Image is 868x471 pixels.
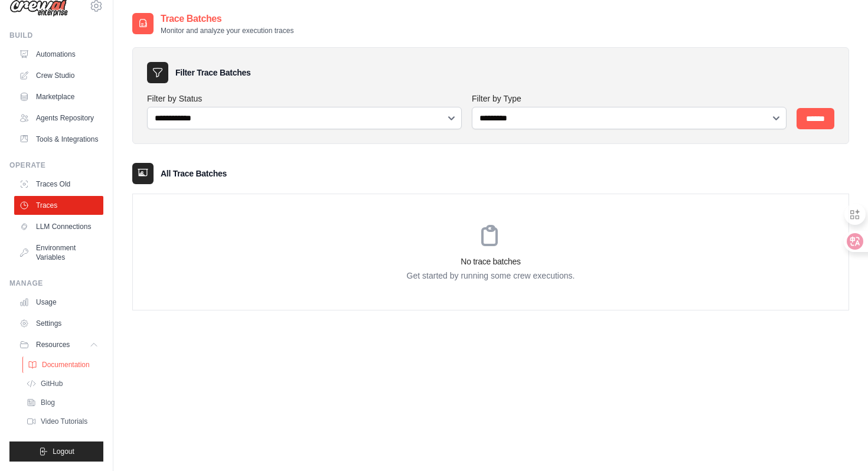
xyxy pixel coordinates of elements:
a: Crew Studio [14,66,103,85]
p: Monitor and analyze your execution traces [161,26,293,35]
p: Get started by running some crew executions. [133,270,849,282]
a: Automations [14,45,103,64]
a: GitHub [21,375,103,392]
div: Manage [9,279,103,288]
label: Filter by Status [147,93,462,104]
button: Logout [9,441,103,462]
a: Traces Old [14,175,103,194]
a: Blog [21,394,103,411]
a: Settings [14,314,103,333]
a: Marketplace [14,87,103,106]
span: Logout [53,447,74,456]
label: Filter by Type [472,93,787,104]
h3: All Trace Batches [161,168,227,179]
h2: Trace Batches [161,12,293,26]
span: GitHub [41,379,63,388]
span: Video Tutorials [41,417,87,426]
a: Usage [14,293,103,312]
span: Documentation [42,360,90,369]
a: Environment Variables [14,238,103,267]
span: Resources [36,340,70,349]
a: Traces [14,196,103,215]
h3: Filter Trace Batches [175,67,250,78]
a: Documentation [22,356,105,373]
a: Agents Repository [14,109,103,127]
div: Build [9,31,103,40]
button: Resources [14,335,103,354]
a: Tools & Integrations [14,130,103,149]
span: Blog [41,398,55,407]
div: Operate [9,161,103,170]
a: LLM Connections [14,217,103,236]
a: Video Tutorials [21,413,103,430]
h3: No trace batches [133,256,849,267]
